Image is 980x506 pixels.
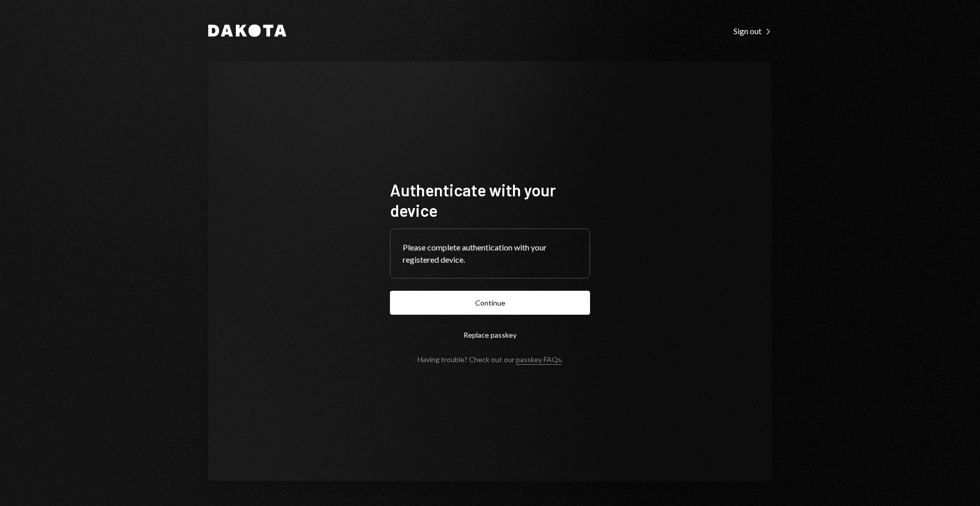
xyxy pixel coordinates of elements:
[516,355,561,365] a: passkey FAQs
[390,291,590,315] button: Continue
[390,323,590,347] button: Replace passkey
[403,241,577,266] div: Please complete authentication with your registered device.
[390,180,590,220] h1: Authenticate with your device
[733,25,772,36] a: Sign out
[418,355,563,364] div: Having trouble? Check out our .
[733,26,772,36] div: Sign out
